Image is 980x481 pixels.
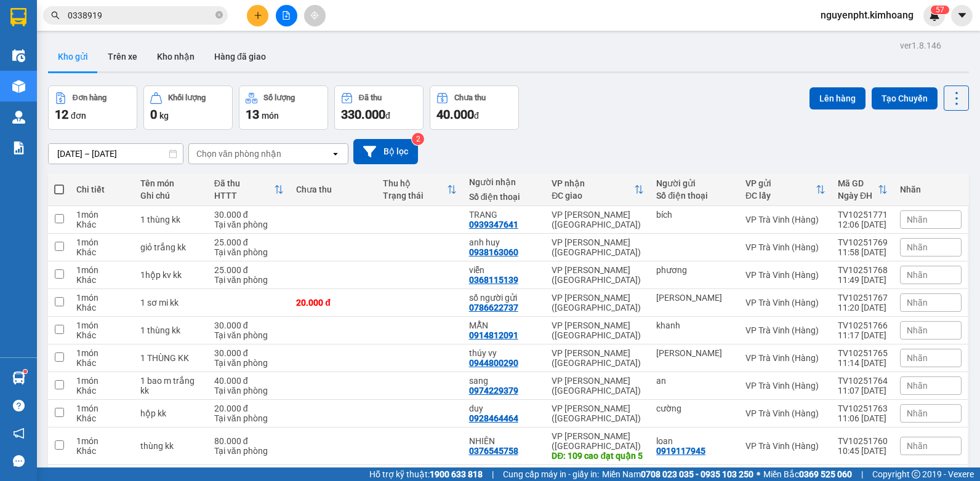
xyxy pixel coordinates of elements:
div: VP [PERSON_NAME] ([GEOGRAPHIC_DATA]) [552,376,644,396]
button: plus [247,5,268,26]
div: VP [PERSON_NAME] ([GEOGRAPHIC_DATA]) [552,210,644,229]
div: TV10251769 [838,237,888,247]
div: 1 thùng kk [140,325,202,335]
button: Lên hàng [809,87,866,109]
th: Toggle SortBy [832,173,894,206]
span: Cung cấp máy in - giấy in: [503,467,599,481]
div: Tại văn phòng [214,330,284,340]
span: question-circle [13,400,25,411]
div: viễn [469,265,540,275]
div: TV10251765 [838,348,888,358]
button: Tạo Chuyến [872,87,938,109]
div: HTTT [214,191,275,201]
span: copyright [912,470,920,479]
button: Đã thu330.000đ [334,85,424,130]
button: Trên xe [98,42,147,71]
div: 20.000 đ [296,298,370,308]
div: thùng kk [140,441,202,451]
div: duy [469,403,540,413]
div: VP nhận [552,178,634,188]
div: VP Trà Vinh (Hàng) [745,270,825,280]
div: Khác [76,303,128,312]
div: Khác [76,413,128,423]
div: VP Trà Vinh (Hàng) [745,298,825,308]
div: Tại văn phòng [214,220,284,229]
div: Tên món [140,178,202,188]
span: Miền Nam [602,467,753,481]
span: Nhãn [907,441,928,451]
div: Người gửi [656,178,733,188]
div: 1 món [76,403,128,413]
div: 1 bao m trắng kk [140,376,202,396]
div: Trạng thái [383,191,447,201]
div: 11:20 [DATE] [838,303,888,312]
button: aim [304,5,326,26]
span: 12 [55,107,68,122]
div: 1 THÙNG KK [140,353,202,363]
div: Chưa thu [296,185,370,194]
div: VP Trà Vinh (Hàng) [745,325,825,335]
div: TV10251763 [838,403,888,413]
th: Toggle SortBy [545,173,650,206]
div: anh huy [469,237,540,247]
button: Bộ lọc [353,139,418,164]
span: Nhãn [907,381,928,391]
img: warehouse-icon [12,372,25,384]
div: Tại văn phòng [214,247,284,257]
span: plus [254,11,262,20]
span: đ [385,111,390,121]
span: 330.000 [341,107,385,122]
svg: open [331,149,340,159]
span: kg [159,111,169,121]
div: NHIÊN [469,436,540,446]
button: Kho gửi [48,42,98,71]
div: MẪN [469,320,540,330]
div: TV10251760 [838,436,888,446]
div: VP Trà Vinh (Hàng) [745,353,825,363]
button: caret-down [951,5,973,26]
span: Nhãn [907,270,928,280]
sup: 57 [931,6,949,14]
div: Số điện thoại [469,192,540,202]
div: 0939347641 [469,220,518,229]
div: khanh [656,320,733,330]
span: 7 [940,6,944,14]
th: Toggle SortBy [208,173,291,206]
div: TV10251771 [838,210,888,220]
div: Chưa thu [454,93,486,102]
div: 0938163060 [469,247,518,257]
div: minh trí [656,293,733,303]
div: Khác [76,220,128,229]
div: 25.000 đ [214,265,284,275]
th: Toggle SortBy [739,173,832,206]
div: 1 sơ mi kk [140,298,202,308]
div: 20.000 đ [214,403,284,413]
span: đơn [71,111,86,121]
div: VP [PERSON_NAME] ([GEOGRAPHIC_DATA]) [552,348,644,368]
div: 11:14 [DATE] [838,358,888,368]
button: Kho nhận [147,42,204,71]
span: Nhãn [907,215,928,225]
div: Số lượng [263,93,295,102]
div: Khác [76,275,128,285]
div: giỏ trắng kk [140,242,202,252]
div: 30.000 đ [214,348,284,358]
div: số người gửi [469,293,540,303]
div: Khác [76,330,128,340]
div: bích [656,210,733,220]
div: 0919117945 [656,446,705,456]
div: Tại văn phòng [214,275,284,285]
div: 25.000 đ [214,237,284,247]
div: Chọn văn phòng nhận [196,148,281,160]
span: | [861,467,863,481]
div: sang [469,376,540,386]
span: Nhãn [907,242,928,252]
div: DĐ: 109 cao đạt quận 5 [552,451,644,461]
div: 0944800290 [469,358,518,368]
div: 0928464464 [469,413,518,423]
img: logo-vxr [10,8,26,26]
span: Nhãn [907,298,928,308]
span: notification [13,427,25,439]
div: 0368115139 [469,275,518,285]
div: 1 thùng kk [140,215,202,225]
